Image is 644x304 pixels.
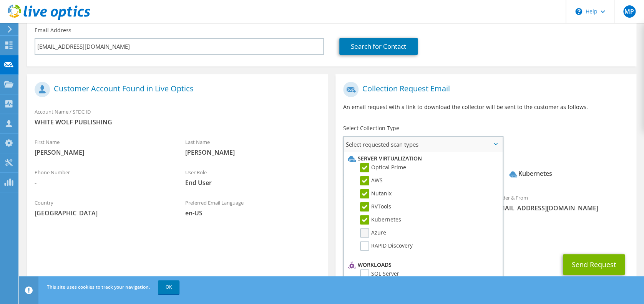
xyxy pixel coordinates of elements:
[27,104,328,130] div: Account Name / SFDC ID
[563,254,625,275] button: Send Request
[177,195,327,221] div: Preferred Email Language
[27,134,177,160] div: First Name
[177,164,327,191] div: User Role
[35,82,316,97] h1: Customer Account Found in Live Optics
[158,280,179,294] a: OK
[335,155,636,186] div: Requested Collections
[35,209,169,217] span: [GEOGRAPHIC_DATA]
[35,118,320,126] span: WHITE WOLF PUBLISHING
[346,260,499,269] li: Workloads
[177,134,327,160] div: Last Name
[185,209,320,217] span: en-US
[360,228,386,238] label: Azure
[344,137,503,152] span: Select requested scan types
[335,190,486,216] div: To
[185,178,320,187] span: End User
[185,148,320,157] span: [PERSON_NAME]
[360,269,399,279] label: SQL Server
[339,38,418,55] a: Search for Contact
[486,190,636,216] div: Sender & From
[343,103,629,111] p: An email request with a link to download the collector will be sent to the customer as follows.
[335,220,636,246] div: CC & Reply To
[360,215,401,225] label: Kubernetes
[360,189,392,198] label: Nutanix
[493,204,628,212] span: [EMAIL_ADDRESS][DOMAIN_NAME]
[27,164,177,191] div: Phone Number
[35,148,169,157] span: [PERSON_NAME]
[27,195,177,221] div: Country
[360,176,383,185] label: AWS
[509,169,552,178] div: Kubernetes
[35,178,169,187] span: -
[343,82,625,97] h1: Collection Request Email
[360,163,406,172] label: Optical Prime
[346,154,499,163] li: Server Virtualization
[360,241,413,251] label: RAPID Discovery
[575,8,582,15] svg: \n
[343,124,399,132] label: Select Collection Type
[47,284,150,290] span: This site uses cookies to track your navigation.
[623,5,636,18] span: MP
[360,202,391,211] label: RVTools
[35,26,71,34] label: Email Address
